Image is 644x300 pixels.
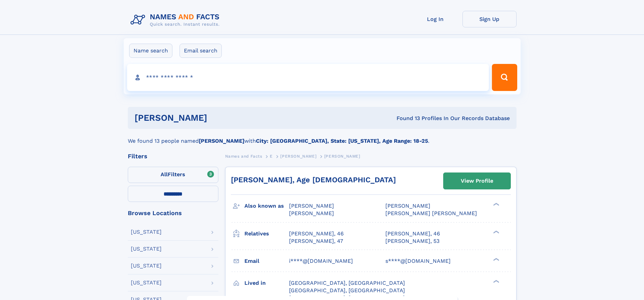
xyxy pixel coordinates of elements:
[244,277,289,289] h3: Lived in
[324,154,360,159] span: [PERSON_NAME]
[131,246,162,252] div: [US_STATE]
[128,167,218,183] label: Filters
[131,280,162,285] div: [US_STATE]
[180,44,222,58] label: Email search
[270,152,273,160] a: E
[461,173,493,189] div: View Profile
[244,228,289,239] h3: Relatives
[128,210,218,216] div: Browse Locations
[199,138,244,144] b: [PERSON_NAME]
[128,129,517,145] div: We found 13 people named with .
[492,257,500,261] div: ❯
[280,152,316,160] a: [PERSON_NAME]
[302,115,510,122] div: Found 13 Profiles In Our Records Database
[244,255,289,267] h3: Email
[131,229,162,235] div: [US_STATE]
[128,11,225,29] img: Logo Names and Facts
[131,263,162,269] div: [US_STATE]
[444,173,510,189] a: View Profile
[492,279,500,283] div: ❯
[128,153,218,159] div: Filters
[408,11,462,27] a: Log In
[385,230,440,237] a: [PERSON_NAME], 46
[244,200,289,212] h3: Also known as
[135,114,302,122] h1: [PERSON_NAME]
[280,154,316,159] span: [PERSON_NAME]
[289,237,343,245] a: [PERSON_NAME], 47
[385,203,430,209] span: [PERSON_NAME]
[270,154,273,159] span: E
[289,280,405,286] span: [GEOGRAPHIC_DATA], [GEOGRAPHIC_DATA]
[289,287,405,294] span: [GEOGRAPHIC_DATA], [GEOGRAPHIC_DATA]
[225,152,262,160] a: Names and Facts
[289,210,334,216] span: [PERSON_NAME]
[289,230,344,237] a: [PERSON_NAME], 46
[289,203,334,209] span: [PERSON_NAME]
[161,171,168,178] span: All
[231,176,396,184] a: [PERSON_NAME], Age [DEMOGRAPHIC_DATA]
[492,230,500,234] div: ❯
[129,44,172,58] label: Name search
[127,64,489,91] input: search input
[462,11,517,27] a: Sign Up
[492,64,517,91] button: Search Button
[492,202,500,207] div: ❯
[256,138,428,144] b: City: [GEOGRAPHIC_DATA], State: [US_STATE], Age Range: 18-25
[385,210,477,216] span: [PERSON_NAME] [PERSON_NAME]
[385,237,439,245] a: [PERSON_NAME], 53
